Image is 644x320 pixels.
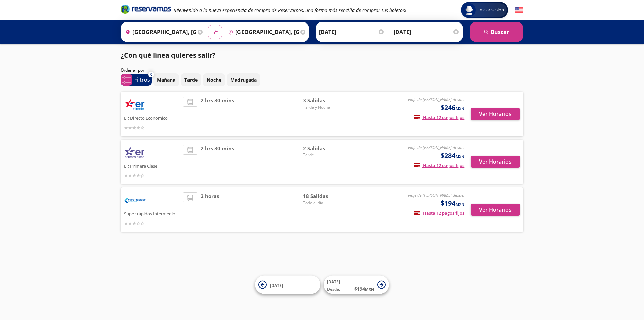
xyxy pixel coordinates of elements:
[153,73,179,86] button: Mañana
[327,286,340,292] span: Desde:
[124,192,146,209] img: Super rápidos Intermedio
[470,22,523,42] button: Buscar
[255,276,320,294] button: [DATE]
[157,76,175,83] p: Mañana
[408,97,464,102] em: viaje de [PERSON_NAME] desde:
[324,276,389,294] button: [DATE]Desde:$194MXN
[184,76,198,83] p: Tarde
[441,198,464,209] span: $194
[174,7,406,13] em: ¡Bienvenido a la nueva experiencia de compra de Reservamos, una forma más sencilla de comprar tus...
[354,285,374,292] span: $ 194
[455,154,464,159] small: MXN
[455,202,464,207] small: MXN
[303,152,350,158] span: Tarde
[121,4,171,16] a: Brand Logo
[455,106,464,111] small: MXN
[124,97,146,113] img: ER Directo Economico
[134,76,150,84] p: Filtros
[303,192,350,200] span: 18 Salidas
[471,204,520,216] button: Ver Horarios
[150,72,152,77] span: 0
[471,156,520,168] button: Ver Horarios
[327,279,340,285] span: [DATE]
[181,73,201,86] button: Tarde
[414,210,464,216] span: Hasta 12 pagos fijos
[394,24,460,40] input: Opcional
[227,73,260,86] button: Madrugada
[201,192,219,227] span: 2 horas
[471,108,520,120] button: Ver Horarios
[408,192,464,198] em: viaje de [PERSON_NAME] desde:
[207,76,221,83] p: Noche
[414,162,464,168] span: Hasta 12 pagos fijos
[365,287,374,292] small: MXN
[201,145,234,179] span: 2 hrs 30 mins
[515,6,523,14] button: English
[303,104,350,110] span: Tarde y Noche
[441,151,464,161] span: $284
[201,97,234,131] span: 2 hrs 30 mins
[319,24,385,40] input: Elegir Fecha
[124,209,180,217] p: Super rápidos Intermedio
[441,103,464,113] span: $246
[121,50,216,60] p: ¿Con qué línea quieres salir?
[303,145,350,152] span: 2 Salidas
[124,162,180,170] p: ER Primera Clase
[123,24,196,40] input: Buscar Origen
[408,145,464,150] em: viaje de [PERSON_NAME] desde:
[121,4,171,14] i: Brand Logo
[303,200,350,206] span: Todo el día
[414,114,464,120] span: Hasta 12 pagos fijos
[270,282,283,288] span: [DATE]
[203,73,225,86] button: Noche
[226,24,299,40] input: Buscar Destino
[476,7,507,13] span: Iniciar sesión
[121,67,144,73] p: Ordenar por
[124,145,146,162] img: ER Primera Clase
[124,113,180,122] p: ER Directo Economico
[303,97,350,104] span: 3 Salidas
[230,76,257,83] p: Madrugada
[121,74,152,86] button: 0Filtros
